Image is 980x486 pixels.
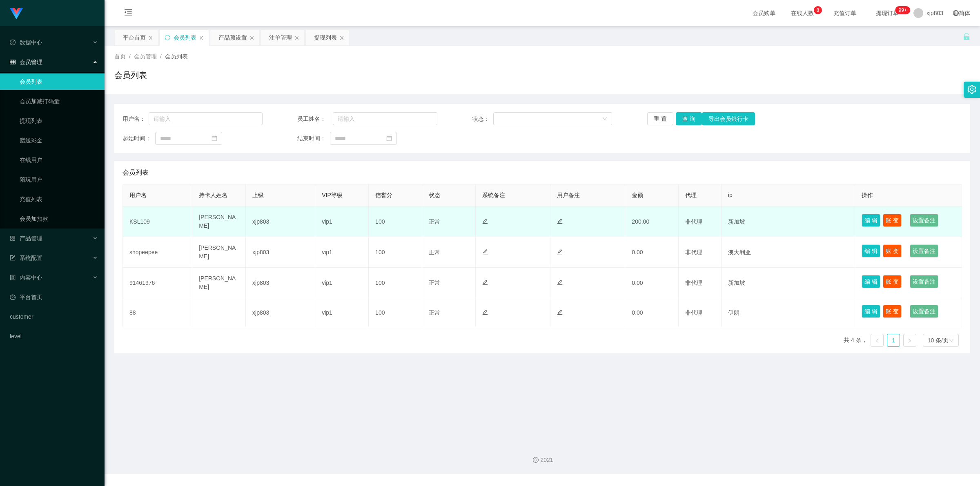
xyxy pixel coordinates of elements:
button: 账 变 [883,214,902,227]
i: 图标: unlock [963,33,970,40]
i: 图标: edit [482,280,488,285]
td: vip1 [315,237,369,268]
div: 平台首页 [123,30,146,45]
span: 正常 [429,218,440,225]
div: 注单管理 [269,30,292,45]
td: vip1 [315,206,369,237]
span: 会员管理 [134,53,157,60]
span: 非代理 [685,309,702,316]
i: 图标: edit [482,218,488,224]
i: 图标: profile [10,275,16,280]
span: 持卡人姓名 [199,192,227,198]
i: 图标: left [875,338,880,343]
span: 会员列表 [165,53,188,60]
span: 非代理 [685,249,702,255]
td: [PERSON_NAME] [192,206,246,237]
button: 设置备注 [910,244,938,257]
span: 非代理 [685,218,702,225]
button: 设置备注 [910,214,938,227]
td: xjp803 [246,237,315,268]
i: 图标: appstore-o [10,235,16,241]
i: 图标: edit [482,309,488,315]
td: 伊朗 [722,298,855,327]
i: 图标: table [10,59,16,65]
i: 图标: form [10,255,16,261]
span: 起始时间： [122,134,155,143]
span: / [129,53,131,60]
a: 陪玩用户 [20,171,98,188]
span: 数据中心 [10,39,42,46]
a: 会员列表 [20,73,98,90]
span: 内容中心 [10,274,42,281]
span: 充值订单 [829,10,860,16]
span: 产品管理 [10,235,42,242]
i: 图标: close [294,36,299,40]
span: 用户备注 [557,192,580,198]
span: VIP等级 [322,192,343,198]
h1: 会员列表 [114,69,147,81]
i: 图标: edit [557,280,563,285]
i: 图标: menu-fold [114,0,142,27]
button: 编 辑 [862,305,880,318]
i: 图标: close [199,36,204,40]
li: 上一页 [871,334,884,347]
span: 提现订单 [872,10,903,16]
a: 在线用户 [20,152,98,168]
span: 非代理 [685,280,702,286]
a: 会员加减打码量 [20,93,98,109]
td: 新加坡 [722,206,855,237]
i: 图标: edit [557,218,563,224]
div: 会员列表 [174,30,196,45]
i: 图标: copyright [533,457,539,463]
i: 图标: calendar [386,135,392,141]
i: 图标: global [953,10,959,16]
td: 澳大利亚 [722,237,855,268]
a: 充值列表 [20,191,98,207]
span: 上级 [252,192,264,198]
span: 操作 [862,192,873,198]
i: 图标: right [907,338,912,343]
img: logo.9652507e.png [10,8,23,20]
i: 图标: calendar [212,135,217,141]
button: 查 询 [676,112,702,125]
td: 0.00 [625,298,679,327]
span: 状态： [472,115,493,123]
a: customer [10,308,98,325]
span: 代理 [685,192,697,198]
span: 结束时间： [297,134,330,143]
sup: 257 [895,6,910,14]
i: 图标: down [602,116,607,122]
a: level [10,328,98,344]
td: vip1 [315,298,369,327]
td: shopeepee [123,237,192,268]
button: 重 置 [647,112,673,125]
td: 100 [369,298,422,327]
td: xjp803 [246,298,315,327]
button: 编 辑 [862,244,880,257]
button: 编 辑 [862,275,880,288]
i: 图标: check-circle-o [10,40,16,45]
td: 91461976 [123,268,192,298]
div: 提现列表 [314,30,337,45]
input: 请输入 [149,112,263,125]
span: 会员管理 [10,59,42,65]
span: 状态 [429,192,440,198]
i: 图标: sync [165,35,170,40]
input: 请输入 [333,112,437,125]
td: KSL109 [123,206,192,237]
i: 图标: edit [557,249,563,255]
a: 图标: dashboard平台首页 [10,289,98,305]
span: 系统配置 [10,255,42,261]
span: 正常 [429,309,440,316]
p: 8 [816,6,819,14]
span: / [160,53,162,60]
button: 账 变 [883,275,902,288]
td: [PERSON_NAME] [192,237,246,268]
span: 系统备注 [482,192,505,198]
td: xjp803 [246,206,315,237]
span: 正常 [429,249,440,255]
span: 信誉分 [375,192,392,198]
button: 账 变 [883,244,902,257]
button: 设置备注 [910,305,938,318]
li: 下一页 [903,334,916,347]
